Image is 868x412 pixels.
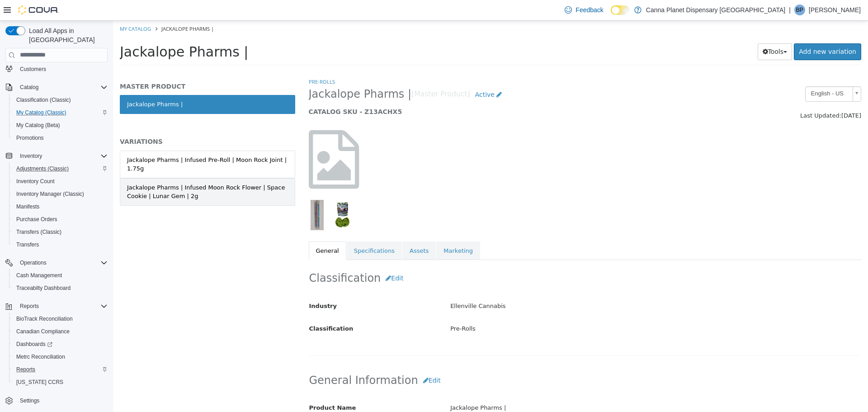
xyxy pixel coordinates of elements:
span: Jackalope Pharms | [7,23,135,39]
span: Adjustments (Classic) [13,163,108,174]
a: Dashboards [13,339,56,350]
span: Reports [16,301,108,312]
button: [US_STATE] CCRS [9,376,111,388]
span: Classification (Classic) [16,96,71,104]
a: English - US [692,66,748,81]
p: Canna Planet Dispensary [GEOGRAPHIC_DATA] [646,5,785,15]
span: Transfers [13,239,108,250]
h5: CATALOG SKU - Z13ACHX5 [196,87,607,95]
span: Traceabilty Dashboard [13,283,108,294]
a: Promotions [13,133,47,143]
span: Catalog [16,82,108,93]
a: [US_STATE] CCRS [13,377,67,388]
button: Transfers (Classic) [9,226,111,238]
span: Purchase Orders [16,216,57,223]
span: Catalog [20,84,38,91]
button: Operations [2,256,111,269]
h5: MASTER PRODUCT [7,62,182,70]
a: Inventory Manager (Classic) [13,189,88,199]
button: Inventory [2,150,111,162]
span: Transfers (Classic) [16,228,61,236]
span: Metrc Reconciliation [16,353,65,360]
a: Assets [289,221,323,240]
a: Manifests [13,201,43,212]
span: Inventory Count [13,176,108,187]
button: Manifests [9,200,111,213]
small: [Master Product] [298,70,357,77]
span: Active [362,70,382,77]
span: [DATE] [728,91,748,98]
span: Canadian Compliance [13,326,108,337]
span: Jackalope Pharms | [196,66,299,81]
div: Jackalope Pharms | Infused Moon Rock Flower | Space Cookie | Lunar Gem | 2g [14,162,175,180]
a: My Catalog [7,5,38,11]
p: [PERSON_NAME] [809,5,861,15]
button: Transfers [9,238,111,251]
span: Cash Management [13,270,108,281]
span: Jackalope Pharms | [48,5,101,11]
a: Inventory Count [13,176,58,187]
span: My Catalog (Beta) [16,122,60,129]
h5: VARIATIONS [7,117,182,125]
button: Settings [2,394,111,407]
span: Cash Management [16,272,62,279]
span: Promotions [13,133,108,143]
span: Customers [20,66,46,73]
span: Inventory [20,152,42,160]
a: Feedback [561,1,607,19]
a: Add new variation [681,23,748,39]
span: BioTrack Reconciliation [13,313,108,324]
button: My Catalog (Classic) [9,106,111,119]
a: Marketing [323,221,367,240]
div: Jackalope Pharms | [330,379,755,395]
span: Inventory Count [16,178,55,185]
span: Reports [16,366,35,373]
button: Purchase Orders [9,213,111,226]
span: Inventory Manager (Classic) [13,189,108,199]
img: Cova [18,5,59,14]
a: Pre-Rolls [196,57,222,64]
button: Inventory [16,151,46,161]
div: Jackalope Pharms | Infused Pre-Roll | Moon Rock Joint | 1.75g [14,135,175,152]
a: My Catalog (Classic) [13,107,70,118]
span: Load All Apps in [GEOGRAPHIC_DATA] [25,26,108,44]
span: Transfers [16,241,39,248]
span: Settings [16,395,108,406]
span: Traceabilty Dashboard [16,284,71,292]
a: Purchase Orders [13,214,61,225]
span: Purchase Orders [13,214,108,225]
button: Reports [9,363,111,376]
span: Feedback [576,5,603,14]
span: Dark Mode [611,15,611,15]
span: Customers [16,63,108,75]
span: Inventory [16,151,108,161]
button: Edit [268,249,295,266]
span: Promotions [16,134,44,142]
div: Pre-Rolls [330,300,755,316]
a: Dashboards [9,338,111,350]
span: Adjustments (Classic) [16,165,69,172]
button: Canadian Compliance [9,325,111,338]
button: Reports [2,300,111,313]
h2: Classification [196,249,748,266]
span: Metrc Reconciliation [13,351,108,362]
a: Jackalope Pharms | [7,74,182,93]
button: BioTrack Reconciliation [9,313,111,325]
div: Binal Patel [794,5,805,15]
span: Product Name [196,384,243,390]
button: Cash Management [9,269,111,282]
a: BioTrack Reconciliation [13,313,76,324]
span: Classification [196,304,241,311]
span: My Catalog (Classic) [13,107,108,118]
span: Dashboards [16,341,52,348]
span: Classification (Classic) [13,95,108,105]
button: Metrc Reconciliation [9,350,111,363]
button: Promotions [9,132,111,144]
a: Reports [13,364,39,375]
button: My Catalog (Beta) [9,119,111,132]
button: Inventory Manager (Classic) [9,188,111,200]
span: Inventory Manager (Classic) [16,190,84,198]
a: Canadian Compliance [13,326,73,337]
button: Classification (Classic) [9,94,111,106]
a: Classification (Classic) [13,95,75,105]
